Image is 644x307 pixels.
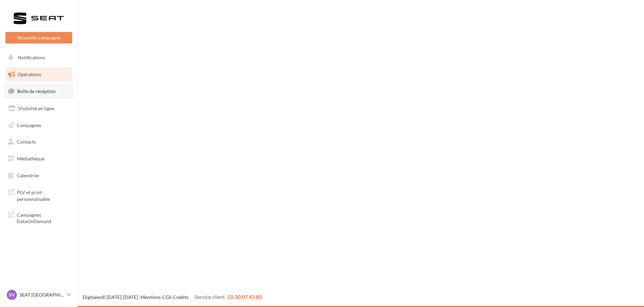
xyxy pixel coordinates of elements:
[17,210,69,225] span: Campagnes DataOnDemand
[4,208,74,227] a: Campagnes DataOnDemand
[4,118,74,132] a: Campagnes
[18,55,45,60] span: Notifications
[18,71,41,77] span: Opérations
[4,135,74,149] a: Contacts
[4,84,74,98] a: Boîte de réception
[4,168,74,183] a: Calendrier
[17,188,69,202] span: PLV et print personnalisable
[83,294,102,300] a: Digitaleo
[9,291,15,298] span: SV
[228,294,262,300] span: 02 30 07 43 80
[17,122,41,128] span: Campagnes
[83,294,262,300] span: © [DATE]-[DATE] - - -
[4,67,74,82] a: Opérations
[4,185,74,205] a: PLV et print personnalisable
[17,173,39,178] span: Calendrier
[18,105,54,111] span: Visibilité en ligne
[4,101,74,116] a: Visibilité en ligne
[20,291,64,298] p: SEAT [GEOGRAPHIC_DATA]
[17,156,45,161] span: Médiathèque
[17,88,56,94] span: Boîte de réception
[17,139,36,145] span: Contacts
[195,294,225,300] span: Service client
[173,294,188,300] a: Crédits
[5,32,72,43] button: Nouvelle campagne
[141,294,160,300] a: Mentions
[5,288,72,301] a: SV SEAT [GEOGRAPHIC_DATA]
[162,294,171,300] a: CGS
[4,51,71,65] button: Notifications
[4,152,74,166] a: Médiathèque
